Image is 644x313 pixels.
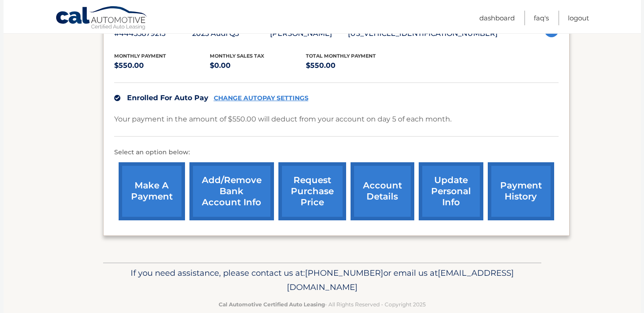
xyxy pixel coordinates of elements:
[192,27,270,40] p: 2025 Audi Q3
[278,162,346,220] a: request purchase price
[306,59,402,72] p: $550.00
[270,27,348,40] p: [PERSON_NAME]
[306,53,376,59] span: Total Monthly Payment
[219,301,325,308] strong: Cal Automotive Certified Auto Leasing
[534,11,549,25] a: FAQ's
[109,300,536,309] p: - All Rights Reserved - Copyright 2025
[55,6,148,31] a: Cal Automotive
[348,27,497,40] p: [US_VEHICLE_IDENTIFICATION_NUMBER]
[119,162,185,220] a: make a payment
[114,113,451,125] p: Your payment in the amount of $550.00 will deduct from your account on day 5 of each month.
[568,11,589,25] a: Logout
[127,94,208,102] span: Enrolled For Auto Pay
[305,268,383,278] span: [PHONE_NUMBER]
[210,59,306,72] p: $0.00
[419,162,483,220] a: update personal info
[114,147,559,158] p: Select an option below:
[479,11,515,25] a: Dashboard
[114,95,120,101] img: check.svg
[488,162,554,220] a: payment history
[114,27,192,40] p: #44455879213
[109,266,536,294] p: If you need assistance, please contact us at: or email us at
[189,162,274,220] a: Add/Remove bank account info
[214,94,309,102] a: CHANGE AUTOPAY SETTINGS
[210,53,264,59] span: Monthly sales Tax
[114,59,210,72] p: $550.00
[114,53,166,59] span: Monthly Payment
[351,162,414,220] a: account details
